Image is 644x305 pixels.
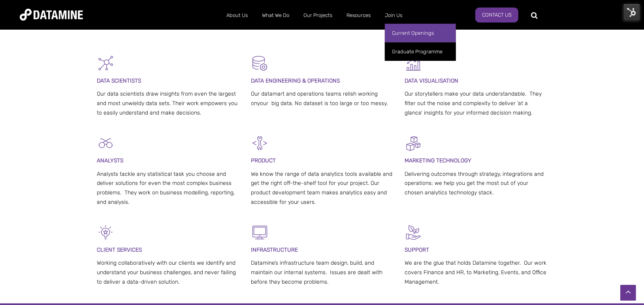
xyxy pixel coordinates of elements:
[97,89,239,117] p: Our data scientists draw insights from even the largest and most unwieldy data sets. Their work e...
[97,169,239,207] p: Analysts tackle any statistical task you choose and deliver solutions for even the most complex b...
[385,24,456,42] a: Current Openings
[378,5,409,26] a: Join Us
[251,77,340,84] span: DATA ENGINEERING & OPERATIONS
[405,134,422,152] img: Digital Activation
[97,157,123,164] span: ANALYSTS
[339,5,378,26] a: Resources
[97,258,239,286] p: Working collaboratively with our clients we identify and understand your business challenges, and...
[405,247,429,253] span: SUPPORT
[251,157,276,164] span: PRODUCT
[251,55,269,72] img: Datamart
[219,5,255,26] a: About Us
[97,224,115,241] img: Client Services
[405,157,471,164] span: MARKETING TECHNOLOGY
[405,55,422,72] img: Graph 5
[405,77,458,84] span: DATA VISUALISATION
[251,224,269,241] img: IT
[251,169,394,207] p: We know the range of data analytics tools available and get the right off-the-shelf tool for your...
[97,247,105,253] span: CLI
[296,5,339,26] a: Our Projects
[97,55,115,72] img: Graph - Network
[97,134,115,152] img: Analysts
[251,247,298,253] span: INFRASTRUCTURE
[251,89,394,108] p: Our datamart and operations teams relish working onyour big data. No dataset is too large or too ...
[405,224,422,241] img: Mentor
[623,4,640,21] img: HubSpot Tools Menu Toggle
[255,5,296,26] a: What We Do
[475,8,518,23] a: Contact Us
[385,42,456,61] a: Graduate Programme
[251,134,269,152] img: Development
[251,258,394,286] p: Datamine’s infrastructure team design, build, and maintain our internal systems. Issues are dealt...
[405,169,547,198] p: Delivering outcomes through strategy, integrations and operations; we help you get the most out o...
[405,89,547,117] p: Our storytellers make your data understandable. They filter out the noise and complexity to deliv...
[405,258,547,286] p: We are the glue that holds Datamine together. Our work covers Finance and HR, to Marketing, Event...
[105,247,142,253] span: ENT SERVICES
[20,9,83,21] img: Datamine
[97,77,141,84] span: DATA SCIENTISTS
